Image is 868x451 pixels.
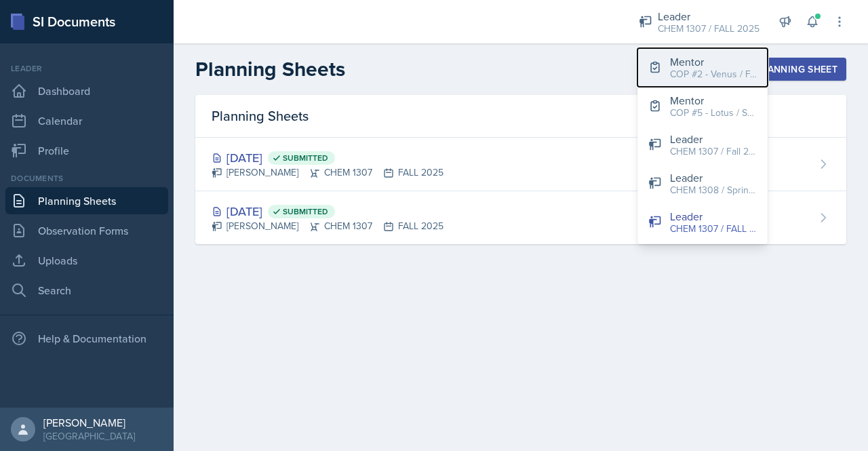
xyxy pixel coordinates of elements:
[212,149,443,167] div: [DATE]
[5,137,168,164] a: Profile
[212,202,443,220] div: [DATE]
[283,153,328,163] span: Submitted
[721,64,837,75] div: New Planning Sheet
[5,247,168,274] a: Uploads
[658,22,759,36] div: CHEM 1307 / FALL 2025
[5,325,168,352] div: Help & Documentation
[212,219,443,233] div: [PERSON_NAME] CHEM 1307 FALL 2025
[637,164,768,203] button: Leader CHEM 1308 / Spring 2025
[712,58,846,81] button: New Planning Sheet
[670,144,757,159] div: CHEM 1307 / Fall 2024
[5,172,168,184] div: Documents
[670,170,757,186] div: Leader
[658,8,759,24] div: Leader
[43,416,135,429] div: [PERSON_NAME]
[195,191,846,244] a: [DATE] Submitted [PERSON_NAME]CHEM 1307FALL 2025
[637,48,768,87] button: Mentor COP #2 - Venus / FALL 2025
[5,277,168,304] a: Search
[670,183,757,197] div: CHEM 1308 / Spring 2025
[5,77,168,104] a: Dashboard
[637,203,768,241] button: Leader CHEM 1307 / FALL 2025
[670,131,757,147] div: Leader
[670,92,757,109] div: Mentor
[43,429,135,443] div: [GEOGRAPHIC_DATA]
[637,87,768,125] button: Mentor COP #5 - Lotus / Spring 2025
[5,62,168,75] div: Leader
[195,138,846,191] a: [DATE] Submitted [PERSON_NAME]CHEM 1307FALL 2025
[670,54,757,70] div: Mentor
[212,165,443,180] div: [PERSON_NAME] CHEM 1307 FALL 2025
[670,106,757,120] div: COP #5 - Lotus / Spring 2025
[670,208,757,224] div: Leader
[5,107,168,134] a: Calendar
[670,67,757,81] div: COP #2 - Venus / FALL 2025
[283,206,328,217] span: Submitted
[670,222,757,236] div: CHEM 1307 / FALL 2025
[195,95,846,138] div: Planning Sheets
[195,57,345,81] h2: Planning Sheets
[637,125,768,164] button: Leader CHEM 1307 / Fall 2024
[5,187,168,214] a: Planning Sheets
[5,217,168,244] a: Observation Forms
